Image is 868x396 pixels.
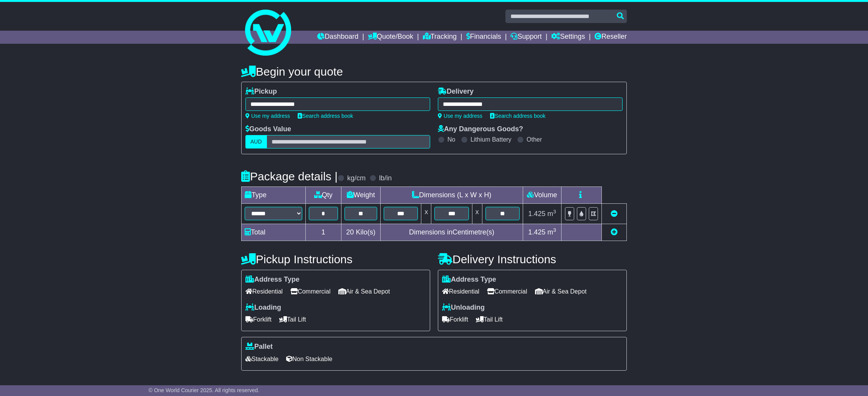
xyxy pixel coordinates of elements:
label: Other [527,136,542,143]
span: Forklift [442,313,468,325]
sup: 3 [553,209,556,214]
h4: Begin your quote [241,65,627,78]
span: Non Stackable [286,353,332,365]
label: Pickup [245,87,277,96]
h4: Package details | [241,170,338,183]
span: 1.425 [528,210,545,218]
label: Pallet [245,343,273,351]
span: © One World Courier 2025. All rights reserved. [149,387,260,393]
a: Search address book [490,113,545,119]
td: Volume [523,187,561,204]
span: Commercial [487,285,527,297]
td: Weight [341,187,381,204]
label: Loading [245,304,281,312]
label: Unloading [442,304,485,312]
span: Commercial [290,285,330,297]
span: Air & Sea Depot [338,285,390,297]
a: Quote/Book [368,31,413,44]
a: Settings [551,31,585,44]
td: Qty [306,187,341,204]
span: Stackable [245,353,278,365]
label: No [447,136,455,143]
td: Type [242,187,306,204]
td: 1 [306,224,341,241]
a: Use my address [245,113,290,119]
a: Add new item [611,228,618,236]
span: Tail Lift [476,313,503,325]
span: Residential [245,285,283,297]
label: Any Dangerous Goods? [438,125,523,134]
label: AUD [245,135,267,148]
a: Dashboard [317,31,358,44]
a: Support [510,31,542,44]
a: Tracking [423,31,457,44]
a: Search address book [298,113,353,119]
span: 20 [346,228,354,236]
label: Goods Value [245,125,291,134]
span: m [547,210,556,218]
span: 1.425 [528,228,545,236]
h4: Delivery Instructions [438,253,627,266]
td: Kilo(s) [341,224,381,241]
td: Dimensions (L x W x H) [381,187,523,204]
label: Lithium Battery [470,136,512,143]
td: x [472,204,482,224]
label: lb/in [379,174,392,183]
a: Financials [466,31,501,44]
h4: Pickup Instructions [241,253,430,266]
span: Residential [442,285,479,297]
td: x [421,204,431,224]
a: Use my address [438,113,482,119]
td: Total [242,224,306,241]
a: Reseller [595,31,627,44]
span: Air & Sea Depot [535,285,587,297]
label: kg/cm [347,174,366,183]
label: Address Type [442,276,496,284]
sup: 3 [553,227,556,233]
label: Delivery [438,87,474,96]
td: Dimensions in Centimetre(s) [381,224,523,241]
span: m [547,228,556,236]
span: Forklift [245,313,272,325]
span: Tail Lift [279,313,306,325]
label: Address Type [245,276,300,284]
a: Remove this item [611,210,618,218]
